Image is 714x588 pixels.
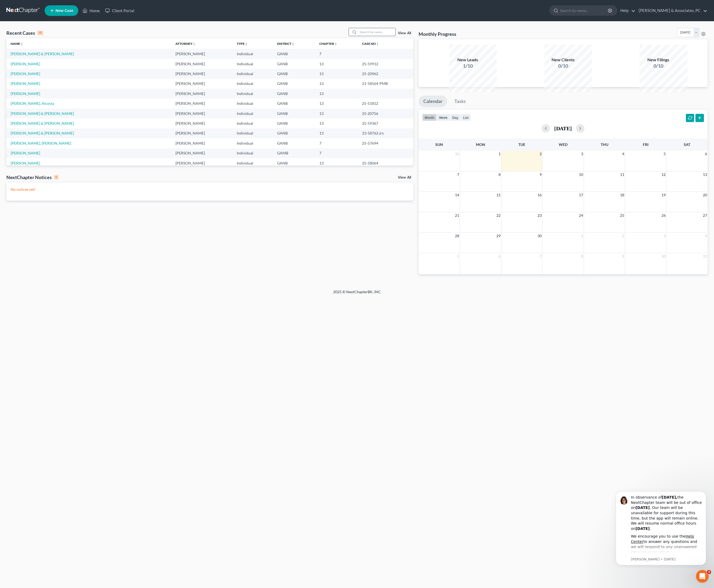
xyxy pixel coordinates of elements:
button: month [422,114,437,121]
td: 25-51812 [358,98,413,108]
a: [PERSON_NAME] [11,62,40,66]
span: 21 [454,212,460,219]
span: 18 [620,192,625,198]
td: 23-58762-jrs [358,128,413,138]
a: Typeunfold_more [237,42,248,46]
iframe: Intercom notifications message [608,465,714,568]
span: 22 [496,212,501,219]
input: Search by name... [358,28,395,36]
td: Individual [233,89,273,98]
td: [PERSON_NAME] [171,109,233,118]
a: Calendar [419,96,447,107]
td: GANB [273,118,315,128]
span: New Case [55,9,73,13]
td: GANB [273,49,315,59]
span: 9 [539,171,542,178]
span: 17 [578,192,584,198]
input: Search by name... [560,6,609,15]
span: 15 [496,192,501,198]
span: Tue [518,142,525,147]
td: 13 [315,118,358,128]
span: 29 [496,233,501,239]
span: 24 [578,212,584,219]
i: unfold_more [245,42,248,46]
span: 2 [539,151,542,157]
span: 3 [663,233,666,239]
td: 7 [315,49,358,59]
i: unfold_more [291,42,295,46]
td: 13 [315,69,358,79]
span: 12 [661,171,666,178]
i: unfold_more [334,42,337,46]
td: Individual [233,128,273,138]
span: Sun [435,142,443,147]
td: [PERSON_NAME] [171,89,233,98]
span: 16 [537,192,542,198]
td: [PERSON_NAME] [171,79,233,89]
td: 25-59912 [358,59,413,69]
a: View All [398,31,411,35]
td: Individual [233,59,273,69]
a: [PERSON_NAME] [11,71,40,76]
td: GANB [273,138,315,148]
a: Chapterunfold_more [319,42,337,46]
span: 10 [578,171,584,178]
td: GANB [273,128,315,138]
td: 21-58564-PMB [358,79,413,89]
td: 25-59367 [358,118,413,128]
span: 31 [454,151,460,157]
div: 1/10 [449,63,486,70]
td: 13 [315,89,358,98]
span: 26 [661,212,666,219]
span: 8 [498,171,501,178]
span: Fri [643,142,648,147]
div: Recent Cases [6,30,43,36]
a: View All [398,176,411,179]
span: 20 [702,192,708,198]
td: GANB [273,89,315,98]
a: [PERSON_NAME] & [PERSON_NAME] [11,121,74,126]
span: 23 [537,212,542,219]
td: Individual [233,49,273,59]
a: Help [618,6,635,15]
span: 14 [454,192,460,198]
td: [PERSON_NAME] [171,158,233,168]
span: 7 [457,171,460,178]
div: 0/10 [544,63,582,70]
td: 25-58064 [358,158,413,168]
p: No notices yet! [11,187,409,192]
span: 30 [537,233,542,239]
a: Districtunfold_more [277,42,295,46]
td: Individual [233,79,273,89]
span: Sat [684,142,690,147]
td: [PERSON_NAME] [171,69,233,79]
a: [PERSON_NAME] [11,81,40,86]
span: 1 [498,151,501,157]
a: [PERSON_NAME] & Associates, PC [636,6,707,15]
span: 9 [622,253,625,260]
span: 3 [707,570,711,574]
h2: [DATE] [554,126,572,131]
td: GAMB [273,148,315,158]
td: 13 [315,79,358,89]
i: unfold_more [376,42,379,46]
a: [PERSON_NAME] [11,91,40,96]
button: day [450,114,461,121]
i: unfold_more [192,42,196,46]
td: [PERSON_NAME] [171,138,233,148]
div: NextChapter Notices [6,174,59,180]
td: 13 [315,158,358,168]
span: 8 [580,253,584,260]
span: 7 [539,253,542,260]
td: GANB [273,59,315,69]
span: 5 [457,253,460,260]
span: 5 [663,151,666,157]
a: [PERSON_NAME] [11,151,40,155]
div: 15 [37,31,43,35]
span: 1 [580,233,584,239]
td: GANB [273,98,315,108]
